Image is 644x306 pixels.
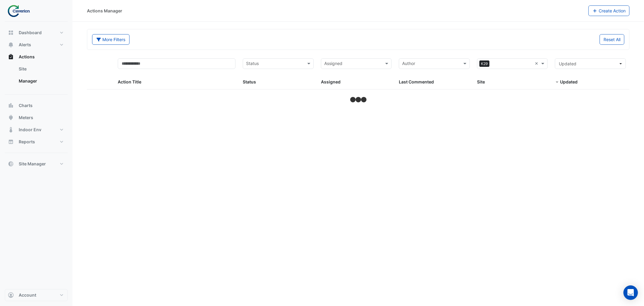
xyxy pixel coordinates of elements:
span: Dashboard [19,30,42,36]
span: K29 [479,60,489,67]
a: Manager [14,75,68,87]
app-icon: Charts [8,103,14,109]
span: Site Manager [19,161,46,167]
span: Account [19,292,36,298]
app-icon: Actions [8,54,14,60]
img: Company Logo [7,5,34,17]
button: Indoor Env [5,124,68,136]
app-icon: Reports [8,139,14,145]
span: Updated [559,61,576,66]
app-icon: Indoor Env [8,127,14,133]
span: Updated [560,79,578,84]
div: Actions [5,63,68,90]
span: Reports [19,139,35,145]
span: Clear [535,60,540,67]
app-icon: Meters [8,115,14,121]
app-icon: Site Manager [8,161,14,167]
button: More Filters [92,34,130,45]
button: Create Action [588,5,630,16]
button: Updated [555,58,626,69]
button: Reset All [600,34,624,45]
button: Reports [5,136,68,148]
span: Indoor Env [19,127,41,133]
div: Actions Manager [87,8,122,14]
button: Actions [5,51,68,63]
span: Assigned [321,79,341,84]
button: Charts [5,99,68,112]
span: Action Title [118,79,141,84]
span: Actions [19,54,35,60]
button: Site Manager [5,158,68,170]
app-icon: Alerts [8,42,14,48]
span: Charts [19,103,33,109]
button: Meters [5,112,68,124]
span: Meters [19,115,33,121]
span: Site [477,79,485,84]
button: Account [5,289,68,301]
div: Open Intercom Messenger [623,285,638,300]
span: Alerts [19,42,31,48]
app-icon: Dashboard [8,30,14,36]
button: Alerts [5,39,68,51]
span: Status [243,79,256,84]
span: Last Commented [399,79,434,84]
a: Site [14,63,68,75]
button: Dashboard [5,27,68,39]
